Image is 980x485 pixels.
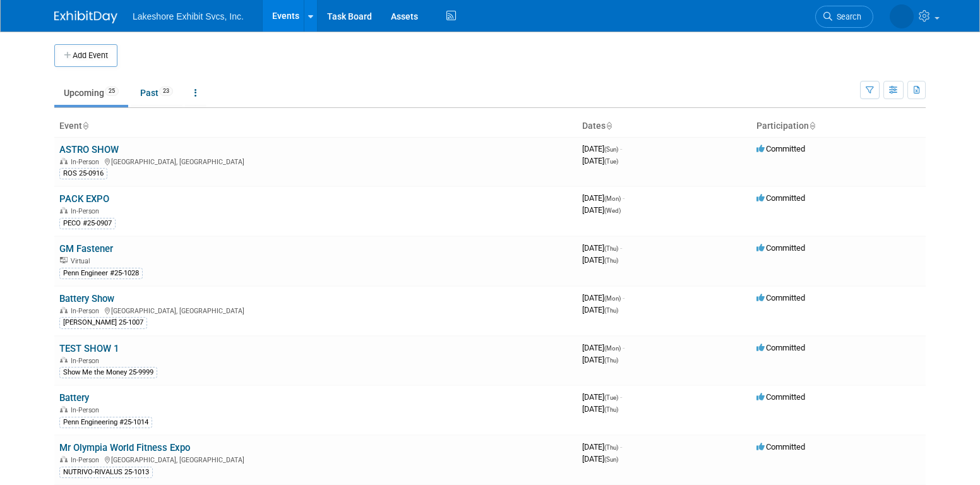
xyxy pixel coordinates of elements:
[756,193,805,203] span: Committed
[582,205,621,215] span: [DATE]
[756,293,805,302] span: Committed
[60,257,68,263] img: Virtual Event
[756,343,805,352] span: Committed
[620,243,622,253] span: -
[105,87,119,96] span: 25
[756,392,805,402] span: Committed
[59,317,147,328] div: [PERSON_NAME] 25-1007
[71,257,93,265] span: Virtual
[71,406,103,414] span: In-Person
[582,392,622,402] span: [DATE]
[71,307,103,315] span: In-Person
[582,355,618,364] span: [DATE]
[604,345,621,352] span: (Mon)
[604,444,618,451] span: (Thu)
[604,307,618,314] span: (Thu)
[623,293,624,302] span: -
[604,357,618,364] span: (Thu)
[82,121,88,131] a: Sort by Event Name
[604,245,618,252] span: (Thu)
[815,6,873,28] a: Search
[60,357,68,363] img: In-Person Event
[59,454,572,464] div: [GEOGRAPHIC_DATA], [GEOGRAPHIC_DATA]
[604,394,618,401] span: (Tue)
[59,367,157,378] div: Show Me the Money 25-9999
[59,156,572,166] div: [GEOGRAPHIC_DATA], [GEOGRAPHIC_DATA]
[54,11,117,23] img: ExhibitDay
[582,193,624,203] span: [DATE]
[582,343,624,352] span: [DATE]
[604,146,618,153] span: (Sun)
[59,144,119,155] a: ASTRO SHOW
[59,442,190,453] a: Mr Olympia World Fitness Expo
[54,44,117,67] button: Add Event
[71,456,103,464] span: In-Person
[60,207,68,213] img: In-Person Event
[604,406,618,413] span: (Thu)
[623,343,624,352] span: -
[59,193,109,205] a: PACK EXPO
[582,144,622,153] span: [DATE]
[582,305,618,314] span: [DATE]
[756,144,805,153] span: Committed
[54,116,577,137] th: Event
[131,81,182,105] a: Past23
[604,158,618,165] span: (Tue)
[59,268,143,279] div: Penn Engineer #25-1028
[809,121,815,131] a: Sort by Participation Type
[59,243,113,254] a: GM Fastener
[604,295,621,302] span: (Mon)
[620,442,622,452] span: -
[71,207,103,215] span: In-Person
[604,456,618,463] span: (Sun)
[59,392,89,404] a: Battery
[59,293,114,304] a: Battery Show
[604,257,618,264] span: (Thu)
[60,158,68,164] img: In-Person Event
[620,392,622,402] span: -
[159,87,173,96] span: 23
[59,343,119,354] a: TEST SHOW 1
[620,144,622,153] span: -
[60,456,68,462] img: In-Person Event
[756,442,805,452] span: Committed
[59,305,572,315] div: [GEOGRAPHIC_DATA], [GEOGRAPHIC_DATA]
[890,4,914,28] img: MICHELLE MOYA
[604,195,621,202] span: (Mon)
[606,121,612,131] a: Sort by Start Date
[133,11,244,21] span: Lakeshore Exhibit Svcs, Inc.
[59,218,116,229] div: PECO #25-0907
[71,158,103,166] span: In-Person
[60,307,68,313] img: In-Person Event
[582,454,618,464] span: [DATE]
[71,357,103,365] span: In-Person
[751,116,926,137] th: Participation
[604,207,621,214] span: (Wed)
[59,417,152,428] div: Penn Engineering #25-1014
[60,406,68,412] img: In-Person Event
[582,404,618,414] span: [DATE]
[54,81,128,105] a: Upcoming25
[582,255,618,265] span: [DATE]
[59,467,153,478] div: NUTRIVO-RIVALUS 25-1013
[582,243,622,253] span: [DATE]
[582,293,624,302] span: [DATE]
[582,442,622,452] span: [DATE]
[577,116,751,137] th: Dates
[756,243,805,253] span: Committed
[59,168,107,179] div: ROS 25-0916
[582,156,618,165] span: [DATE]
[623,193,624,203] span: -
[832,12,861,21] span: Search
